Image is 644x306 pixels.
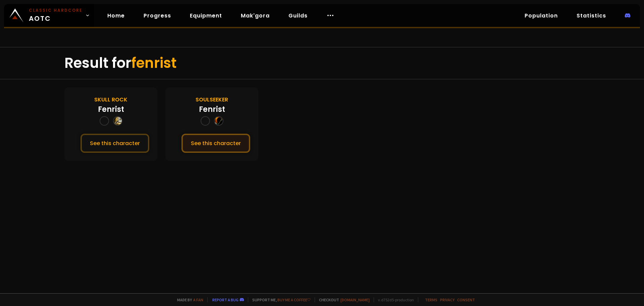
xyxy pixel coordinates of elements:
[196,95,228,104] div: Soulseeker
[184,9,227,23] a: Equipment
[131,53,176,73] span: fenrist
[102,9,130,23] a: Home
[4,4,94,27] a: Classic HardcoreAOTC
[80,134,149,153] button: See this character
[374,297,414,302] span: v. d752d5 - production
[248,297,311,302] span: Support me,
[277,297,311,302] a: Buy me a coffee
[29,7,83,13] small: Classic Hardcore
[212,297,238,302] a: Report a bug
[457,297,475,302] a: Consent
[94,95,127,104] div: Skull Rock
[519,9,563,23] a: Population
[193,297,203,302] a: a fan
[138,9,176,23] a: Progress
[315,297,370,302] span: Checkout
[235,9,275,23] a: Mak'gora
[283,9,313,23] a: Guilds
[173,297,203,302] span: Made by
[98,104,124,115] div: Fenrist
[199,104,225,115] div: Fenrist
[64,47,580,79] div: Result for
[29,7,83,24] span: AOTC
[571,9,611,23] a: Statistics
[440,297,454,302] a: Privacy
[181,134,250,153] button: See this character
[425,297,437,302] a: Terms
[340,297,370,302] a: [DOMAIN_NAME]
